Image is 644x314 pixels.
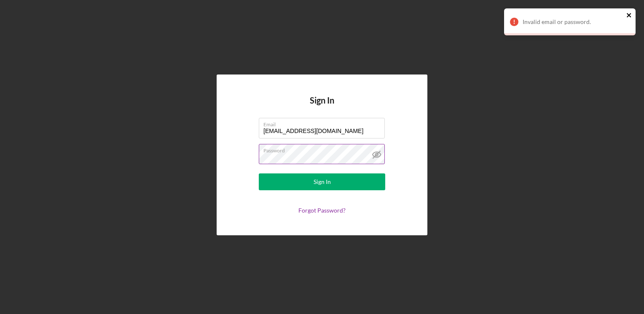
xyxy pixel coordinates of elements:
a: Forgot Password? [298,207,346,214]
div: Invalid email or password. [523,19,624,25]
div: Sign In [314,173,331,190]
label: Password [263,144,385,154]
h4: Sign In [310,96,334,118]
button: Sign In [259,173,385,190]
button: close [626,12,632,20]
label: Email [263,118,385,128]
